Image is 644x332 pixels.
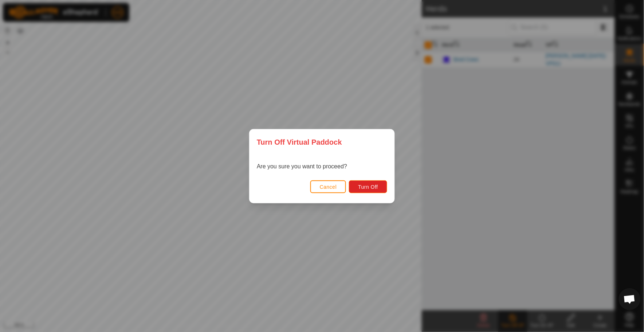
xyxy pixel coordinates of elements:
[257,162,347,171] p: Are you sure you want to proceed?
[358,184,378,190] span: Turn Off
[320,184,337,190] span: Cancel
[349,180,387,193] button: Turn Off
[257,137,342,148] span: Turn Off Virtual Paddock
[310,180,346,193] button: Cancel
[619,288,641,310] div: Open chat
